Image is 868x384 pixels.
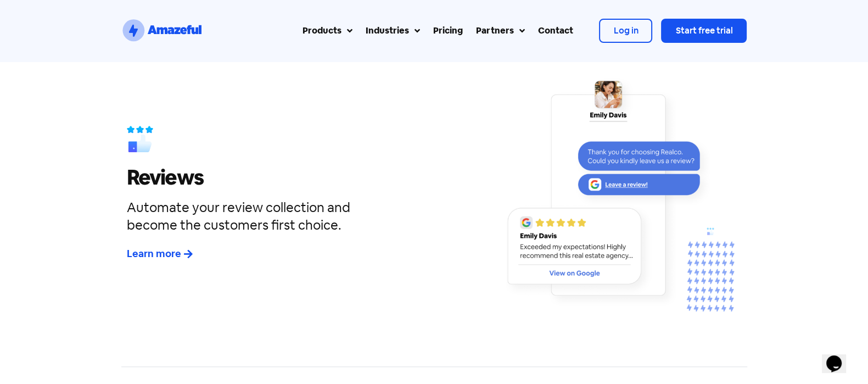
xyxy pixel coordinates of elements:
[127,244,200,264] a: Learn more
[531,18,579,44] a: Contact
[675,25,732,36] span: Start free trial
[127,199,394,233] h4: Automate your review collection and become the customers first choice.
[127,247,181,260] span: Learn more
[476,24,513,37] div: Partners
[359,18,427,44] a: Industries
[303,24,341,37] div: Products
[433,24,463,37] div: Pricing
[661,19,747,43] a: Start free trial
[599,19,652,43] a: Log in
[127,167,394,188] h2: Reviews
[537,24,573,37] div: Contact
[121,18,203,44] a: SVG link
[296,18,359,44] a: Products
[822,340,857,373] iframe: chat widget
[469,18,531,44] a: Partners
[366,24,409,37] div: Industries
[613,25,638,36] span: Log in
[427,18,469,44] a: Pricing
